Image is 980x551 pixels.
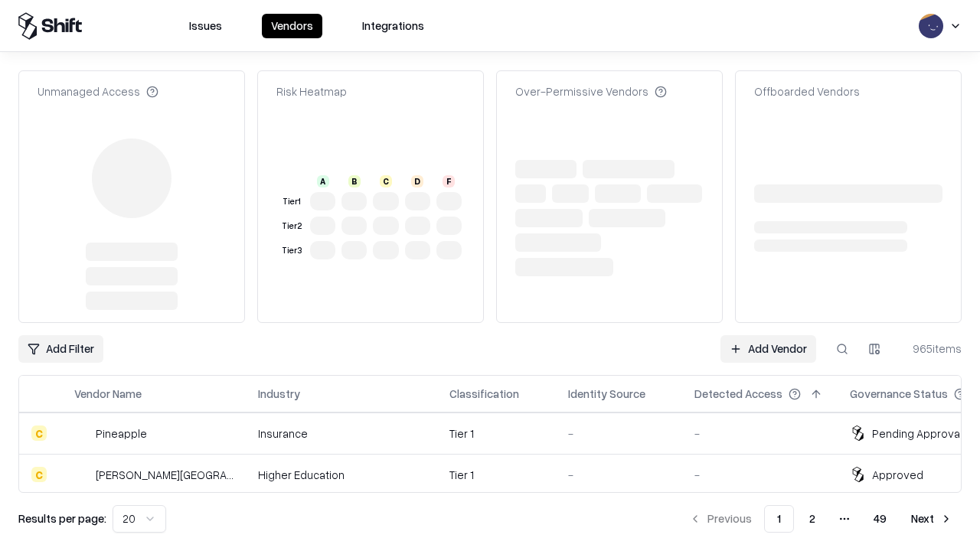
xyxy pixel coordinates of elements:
[568,467,670,483] div: -
[18,335,103,363] button: Add Filter
[96,467,234,483] div: [PERSON_NAME][GEOGRAPHIC_DATA]
[861,505,899,533] button: 49
[449,425,544,442] div: Tier 1
[872,467,923,483] div: Approved
[850,386,948,402] div: Governance Status
[38,83,158,99] div: Unmanaged Access
[872,425,962,442] div: Pending Approval
[449,467,544,483] div: Tier 1
[694,467,825,483] div: -
[515,83,667,99] div: Over-Permissive Vendors
[74,467,90,482] img: Reichman University
[276,83,347,99] div: Risk Heatmap
[694,425,825,442] div: -
[279,244,304,257] div: Tier 3
[18,510,106,527] p: Results per page:
[31,467,47,482] div: C
[754,83,860,99] div: Offboarded Vendors
[568,386,645,402] div: Identity Source
[96,425,147,442] div: Pineapple
[353,14,433,38] button: Integrations
[764,505,794,533] button: 1
[74,425,90,441] img: Pineapple
[902,505,962,533] button: Next
[380,175,392,187] div: C
[317,175,329,187] div: A
[279,195,304,208] div: Tier 1
[258,467,425,483] div: Higher Education
[180,14,231,38] button: Issues
[900,341,962,357] div: 965 items
[411,175,423,187] div: D
[720,335,816,363] a: Add Vendor
[568,425,670,442] div: -
[279,220,304,233] div: Tier 2
[31,425,47,441] div: C
[443,175,455,187] div: F
[258,425,425,442] div: Insurance
[449,386,519,402] div: Classification
[680,505,962,533] nav: pagination
[74,386,142,402] div: Vendor Name
[262,14,322,38] button: Vendors
[694,386,782,402] div: Detected Access
[258,386,300,402] div: Industry
[348,175,361,187] div: B
[797,505,828,533] button: 2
